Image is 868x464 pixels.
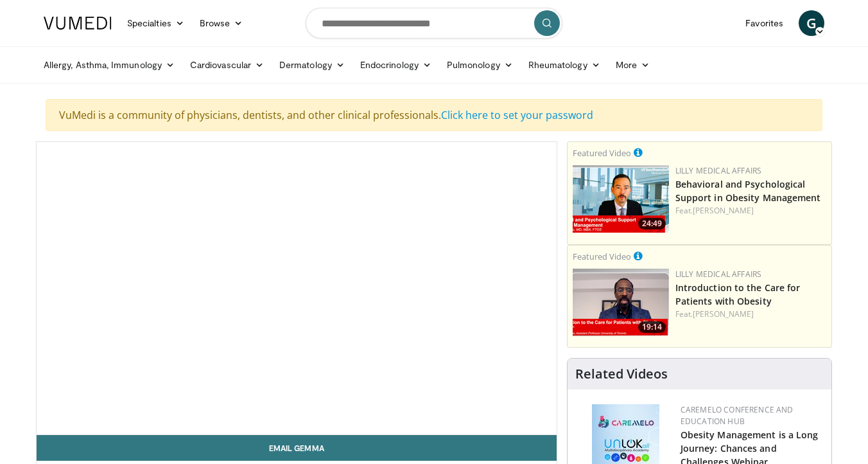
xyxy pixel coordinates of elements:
a: Click here to set your password [441,108,593,122]
a: Lilly Medical Affairs [675,269,762,280]
a: [PERSON_NAME] [693,205,754,216]
a: Endocrinology [352,52,439,78]
small: Featured Video [573,251,631,262]
a: More [608,52,657,78]
a: CaReMeLO Conference and Education Hub [681,404,794,427]
div: Feat. [675,205,826,217]
a: Email Gemma [37,435,557,461]
img: ba3304f6-7838-4e41-9c0f-2e31ebde6754.png.150x105_q85_crop-smart_upscale.png [573,165,669,233]
a: Favorites [738,10,791,36]
img: VuMedi Logo [44,17,112,30]
a: Allergy, Asthma, Immunology [36,52,182,78]
h4: Related Videos [575,366,668,382]
a: Cardiovascular [182,52,272,78]
div: VuMedi is a community of physicians, dentists, and other clinical professionals. [46,99,822,131]
a: Specialties [119,10,192,36]
img: acc2e291-ced4-4dd5-b17b-d06994da28f3.png.150x105_q85_crop-smart_upscale.png [573,269,669,336]
span: 19:14 [638,321,666,333]
span: 24:49 [638,218,666,229]
a: Rheumatology [521,52,608,78]
a: Behavioral and Psychological Support in Obesity Management [675,178,821,204]
a: Lilly Medical Affairs [675,165,762,176]
video-js: Video Player [37,142,557,435]
a: [PERSON_NAME] [693,308,754,319]
a: Browse [192,10,251,36]
a: Pulmonology [439,52,521,78]
a: 19:14 [573,269,669,336]
input: Search topics, interventions [306,8,562,39]
a: Dermatology [272,52,352,78]
div: Feat. [675,308,826,320]
a: G [799,10,824,36]
a: 24:49 [573,165,669,233]
a: Introduction to the Care for Patients with Obesity [675,281,801,307]
small: Featured Video [573,147,631,159]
